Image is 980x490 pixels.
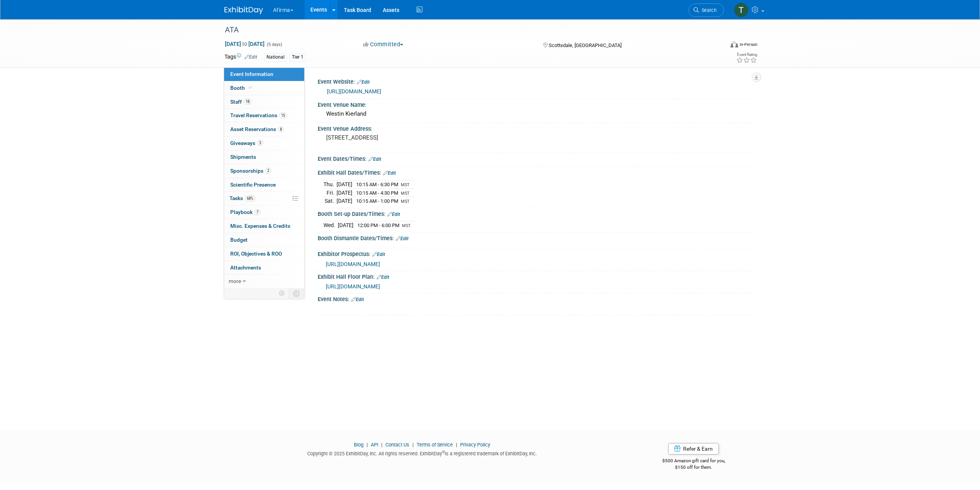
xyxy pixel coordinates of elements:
[318,153,756,163] div: Event Dates/Times:
[365,442,370,448] span: |
[264,53,287,61] div: National
[230,126,284,132] span: Asset Reservations
[224,40,265,47] span: [DATE] [DATE]
[265,168,271,173] span: 2
[224,274,304,288] a: more
[318,248,756,258] div: Exhibitor Prospectus:
[354,442,364,448] a: Blog
[230,195,255,201] span: Tasks
[338,221,353,229] td: [DATE]
[224,192,304,205] a: Tasks68%
[230,168,271,174] span: Sponsorships
[377,274,389,280] a: Edit
[229,278,241,284] span: more
[549,42,622,48] span: Scottsdale, [GEOGRAPHIC_DATA]
[357,79,370,85] a: Edit
[230,140,263,146] span: Giveaways
[379,442,384,448] span: |
[318,99,756,109] div: Event Venue Name:
[323,108,750,120] div: Westin Kierland
[224,219,304,233] a: Misc. Expenses & Credits
[224,123,304,136] a: Asset Reservations8
[454,442,459,448] span: |
[248,86,252,90] i: Booth reservation complete
[224,136,304,150] a: Giveaways3
[245,54,257,60] a: Edit
[224,164,304,178] a: Sponsorships2
[402,223,411,228] span: MST
[318,76,756,86] div: Event Website:
[323,197,337,205] td: Sat.
[230,154,256,160] span: Shipments
[396,236,409,241] a: Edit
[230,223,290,229] span: Misc. Expenses & Credits
[224,95,304,109] a: Staff18
[326,261,380,267] a: [URL][DOMAIN_NAME]
[318,123,756,133] div: Event Venue Address:
[385,442,409,448] a: Contact Us
[230,112,287,118] span: Travel Reservations
[323,221,338,229] td: Wed.
[356,190,398,196] span: 10:15 AM - 4:30 PM
[699,7,717,13] span: Search
[318,232,756,242] div: Booth Dismantle Dates/Times:
[337,180,352,189] td: [DATE]
[383,170,396,176] a: Edit
[689,3,724,17] a: Search
[224,67,304,81] a: Event Information
[326,134,492,141] pre: [STREET_ADDRESS]
[678,40,758,52] div: Event Format
[230,209,260,215] span: Playbook
[245,195,255,201] span: 68%
[224,247,304,261] a: ROI, Objectives & ROO
[224,448,620,457] div: Copyright © 2025 ExhibitDay, Inc. All rights reserved. ExhibitDay is a registered trademark of Ex...
[224,53,257,62] td: Tags
[401,182,410,187] span: MST
[369,157,381,162] a: Edit
[222,23,712,37] div: ATA
[257,140,263,146] span: 3
[371,442,378,448] a: API
[318,293,756,303] div: Event Notes:
[734,3,749,17] img: Taylor Sebesta
[323,180,337,189] td: Thu.
[224,178,304,192] a: Scientific Presence
[387,212,400,217] a: Edit
[224,205,304,219] a: Playbook7
[327,88,381,94] a: [URL][DOMAIN_NAME]
[230,99,251,105] span: Staff
[266,42,282,47] span: (5 days)
[632,464,756,471] div: $150 off for them.
[241,41,248,47] span: to
[460,442,490,448] a: Privacy Policy
[360,40,406,49] button: Committed
[224,7,263,14] img: ExhibitDay
[356,182,398,187] span: 10:15 AM - 6:30 PM
[442,450,445,454] sup: ®
[739,42,757,47] div: In-Person
[288,288,304,298] td: Toggle Event Tabs
[401,199,410,204] span: MST
[410,442,415,448] span: |
[337,197,352,205] td: [DATE]
[357,222,399,228] span: 12:00 PM - 6:00 PM
[244,99,251,104] span: 18
[668,443,719,455] a: Refer & Earn
[632,453,756,470] div: $500 Amazon gift card for you,
[318,271,756,281] div: Exhibit Hall Floor Plan:
[224,261,304,274] a: Attachments
[230,182,276,188] span: Scientific Presence
[224,150,304,164] a: Shipments
[255,209,260,215] span: 7
[224,81,304,95] a: Booth
[279,113,287,118] span: 15
[230,85,254,91] span: Booth
[417,442,453,448] a: Terms of Service
[337,189,352,197] td: [DATE]
[290,53,306,61] div: Tier 1
[326,283,380,290] a: [URL][DOMAIN_NAME]
[351,297,364,302] a: Edit
[736,53,757,57] div: Event Rating
[230,237,248,243] span: Budget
